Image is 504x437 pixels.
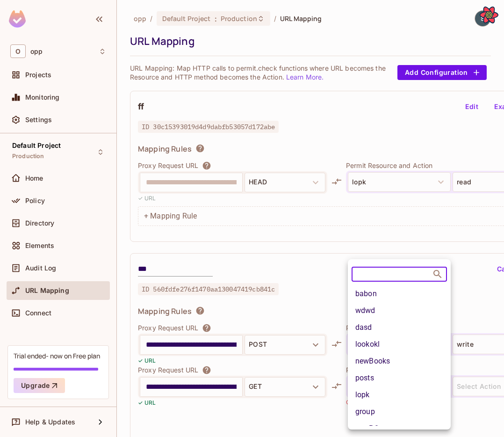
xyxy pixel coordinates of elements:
li: group [348,403,451,420]
li: newBooks [348,353,451,370]
li: wdwd [348,302,451,319]
li: newPOstso [348,420,451,437]
li: lookokl [348,336,451,353]
button: Open React Query Devtools [480,6,498,24]
li: lopk [348,386,451,403]
li: dasd [348,319,451,336]
li: posts [348,370,451,386]
li: babon [348,285,451,302]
